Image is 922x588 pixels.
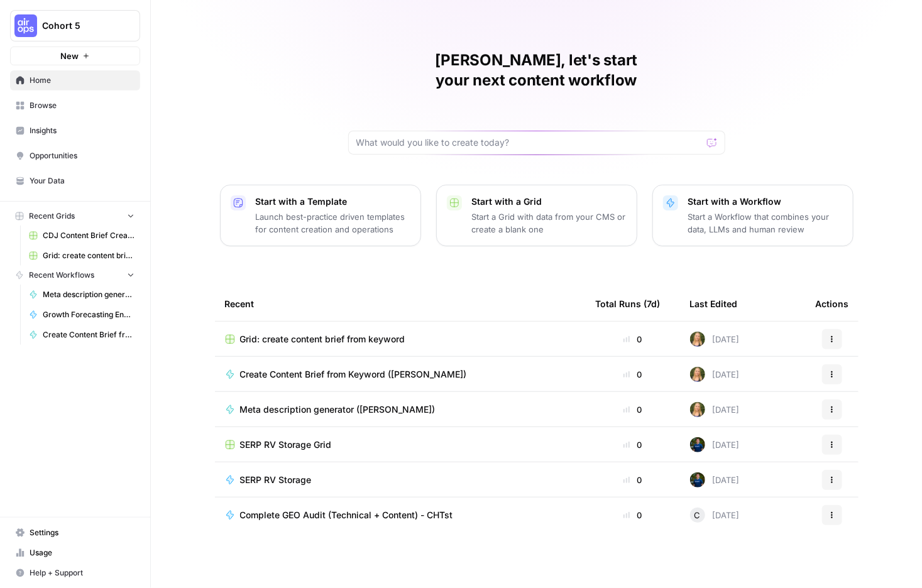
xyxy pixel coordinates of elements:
[225,286,576,321] div: Recent
[240,474,312,486] span: SERP RV Storage
[348,50,725,90] h1: [PERSON_NAME], let's start your next content workflow
[240,403,436,416] span: Meta description generator ([PERSON_NAME])
[220,185,421,246] button: Start with a TemplateLaunch best-practice driven templates for content creation and operations
[472,195,627,208] p: Start with a Grid
[256,195,410,208] p: Start with a Template
[60,50,79,62] span: New
[690,437,740,452] div: [DATE]
[225,333,576,346] a: Grid: create content brief from keyword
[225,403,576,416] a: Meta description generator ([PERSON_NAME])
[10,10,140,41] button: Workspace: Cohort 5
[10,207,140,226] button: Recent Grids
[23,226,140,246] a: CDJ Content Brief Creation Grid
[30,125,134,136] span: Insights
[652,185,853,246] button: Start with a WorkflowStart a Workflow that combines your data, LLMs and human review
[690,332,705,347] img: r24b6keouon8mlof60ptx1lwn1nq
[225,438,576,451] a: SERP RV Storage Grid
[596,333,670,346] div: 0
[10,46,140,65] button: New
[240,438,332,451] span: SERP RV Storage Grid
[256,210,410,236] p: Launch best-practice driven templates for content creation and operations
[596,509,670,521] div: 0
[30,100,134,111] span: Browse
[240,333,405,346] span: Grid: create content brief from keyword
[240,509,453,521] span: Complete GEO Audit (Technical + Content) - CHTst
[43,309,134,320] span: Growth Forecasting Engine (Deepshikha)
[688,210,843,236] p: Start a Workflow that combines your data, LLMs and human review
[596,368,670,381] div: 0
[23,285,140,305] a: Meta description generator ([PERSON_NAME])
[690,472,705,487] img: 68soq3pkptmntqpesssmmm5ejrlv
[10,171,140,191] a: Your Data
[10,543,140,563] a: Usage
[10,146,140,166] a: Opportunities
[30,75,134,86] span: Home
[688,195,843,208] p: Start with a Workflow
[690,437,705,452] img: 68soq3pkptmntqpesssmmm5ejrlv
[42,19,118,32] span: Cohort 5
[690,508,740,523] div: [DATE]
[10,563,140,583] button: Help + Support
[10,121,140,141] a: Insights
[23,325,140,345] a: Create Content Brief from Keyword ([PERSON_NAME])
[694,509,701,521] span: C
[10,266,140,285] button: Recent Workflows
[30,567,134,579] span: Help + Support
[43,250,134,261] span: Grid: create content brief from keyword
[43,289,134,300] span: Meta description generator ([PERSON_NAME])
[30,150,134,161] span: Opportunities
[596,286,661,321] div: Total Runs (7d)
[30,547,134,558] span: Usage
[690,402,740,417] div: [DATE]
[29,269,94,281] span: Recent Workflows
[10,70,140,90] a: Home
[225,368,576,381] a: Create Content Brief from Keyword ([PERSON_NAME])
[29,210,75,222] span: Recent Grids
[436,185,637,246] button: Start with a GridStart a Grid with data from your CMS or create a blank one
[472,210,627,236] p: Start a Grid with data from your CMS or create a blank one
[816,286,849,321] div: Actions
[690,367,705,382] img: r24b6keouon8mlof60ptx1lwn1nq
[30,527,134,538] span: Settings
[10,95,140,116] a: Browse
[43,230,134,241] span: CDJ Content Brief Creation Grid
[10,523,140,543] a: Settings
[596,474,670,486] div: 0
[356,136,702,149] input: What would you like to create today?
[596,438,670,451] div: 0
[690,286,738,321] div: Last Edited
[23,305,140,325] a: Growth Forecasting Engine (Deepshikha)
[690,332,740,347] div: [DATE]
[225,474,576,486] a: SERP RV Storage
[30,175,134,187] span: Your Data
[240,368,467,381] span: Create Content Brief from Keyword ([PERSON_NAME])
[690,472,740,487] div: [DATE]
[690,402,705,417] img: r24b6keouon8mlof60ptx1lwn1nq
[43,329,134,340] span: Create Content Brief from Keyword ([PERSON_NAME])
[596,403,670,416] div: 0
[23,246,140,266] a: Grid: create content brief from keyword
[225,509,576,521] a: Complete GEO Audit (Technical + Content) - CHTst
[690,367,740,382] div: [DATE]
[14,14,37,37] img: Cohort 5 Logo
